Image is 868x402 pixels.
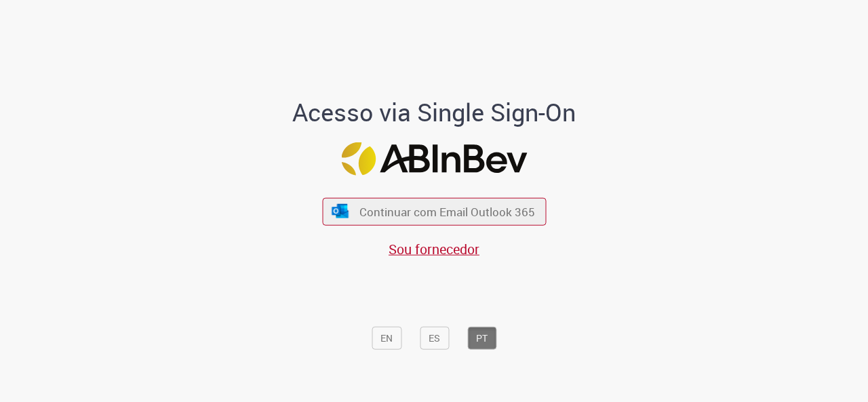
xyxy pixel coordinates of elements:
[341,142,527,176] img: Logo ABInBev
[246,99,623,126] h1: Acesso via Single Sign-On
[359,204,535,220] span: Continuar com Email Outlook 365
[322,197,546,225] button: ícone Azure/Microsoft 360 Continuar com Email Outlook 365
[372,327,401,350] button: EN
[389,240,479,258] a: Sou fornecedor
[420,327,449,350] button: ES
[467,327,496,350] button: PT
[331,204,350,218] img: ícone Azure/Microsoft 360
